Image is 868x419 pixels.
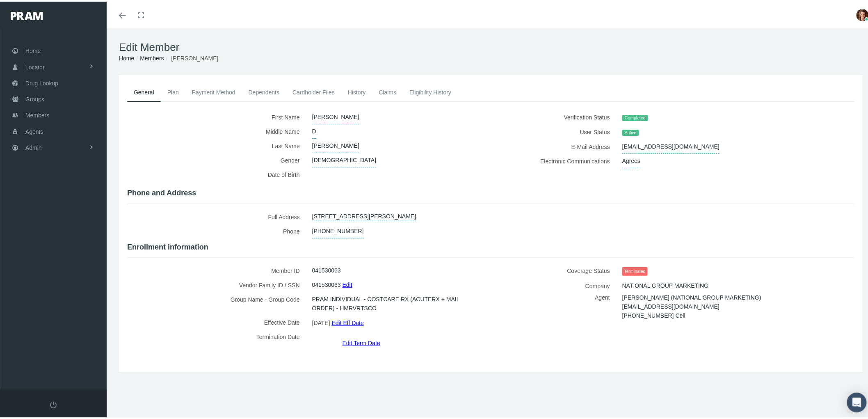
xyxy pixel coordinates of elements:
span: Home [25,41,41,57]
a: Home [119,53,134,60]
label: Termination Date [127,328,306,346]
label: Date of Birth [127,166,306,183]
span: Locator [25,58,45,73]
span: [PERSON_NAME] [312,137,359,151]
span: D [312,123,316,137]
a: Eligibility History [403,82,458,100]
span: Admin [25,138,42,154]
span: Terminated [622,266,648,274]
span: [PERSON_NAME] (NATIONAL GROUP MARKETING) [622,290,761,302]
a: Claims [372,82,403,100]
label: E-Mail Address [497,138,616,152]
a: Members [140,53,164,60]
span: [PERSON_NAME] [312,108,359,123]
h1: Edit Member [119,39,863,52]
img: PRAM_20_x_78.png [11,10,43,18]
span: Completed [622,113,648,120]
span: [DATE] [312,315,330,327]
span: Agents [25,122,43,138]
span: [PHONE_NUMBER] Cell [622,308,685,320]
label: User Status [497,123,616,138]
span: [PHONE_NUMBER] [312,222,364,237]
span: 041530063 [312,276,341,290]
a: Edit Term Date [343,335,380,347]
label: First Name [127,108,306,123]
label: Middle Name [127,123,306,137]
label: Agent [497,291,616,325]
label: Phone [127,222,306,237]
label: Coverage Status [497,262,616,277]
h4: Phone and Address [127,187,854,196]
span: [DEMOGRAPHIC_DATA] [312,151,377,166]
a: General [127,82,161,100]
label: Electronic Communications [497,152,616,167]
span: PRAM INDIVIDUAL - COSTCARE RX (ACUTERX + MAIL ORDER) - HMRVRTSCO [312,291,479,314]
a: Plan [161,82,185,100]
a: Edit [343,277,352,289]
span: Active [622,128,639,135]
span: NATIONAL GROUP MARKETING [622,277,709,291]
label: Gender [127,151,306,166]
label: Last Name [127,137,306,151]
a: [STREET_ADDRESS][PERSON_NAME] [312,208,416,220]
span: Agrees [622,152,640,167]
label: Member ID [127,262,306,276]
span: Drug Lookup [25,74,58,89]
a: Dependents [242,82,286,100]
a: History [341,82,372,100]
span: 041530063 [312,262,341,276]
label: Company [497,277,616,291]
span: [EMAIL_ADDRESS][DOMAIN_NAME] [622,138,720,152]
span: [EMAIL_ADDRESS][DOMAIN_NAME] [622,299,720,311]
span: Groups [25,90,44,105]
label: Vendor Family ID / SSN [127,276,306,291]
span: [PERSON_NAME] [171,53,218,60]
label: Group Name - Group Code [127,291,306,314]
a: Cardholder Files [286,82,341,100]
div: Open Intercom Messenger [847,391,867,411]
label: Verification Status [497,108,616,123]
a: Edit Eff Date [332,315,364,327]
h4: Enrollment information [127,241,854,250]
span: Members [25,106,49,121]
label: Full Address [127,208,306,222]
a: Payment Method [185,82,242,100]
label: Effective Date [127,314,306,328]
